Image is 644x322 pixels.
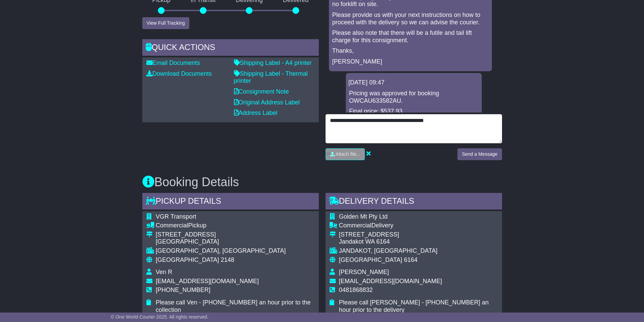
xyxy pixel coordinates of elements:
a: Shipping Label - Thermal printer [234,70,308,84]
div: [GEOGRAPHIC_DATA], [GEOGRAPHIC_DATA] [156,247,315,255]
a: Email Documents [146,59,200,66]
div: Pickup [156,222,315,229]
div: Delivery [339,222,498,229]
span: Commercial [339,222,372,229]
a: Download Documents [146,70,212,77]
div: JANDAKOT, [GEOGRAPHIC_DATA] [339,247,498,255]
div: Quick Actions [142,39,319,57]
p: Pricing was approved for booking OWCAU633582AU. [349,90,478,104]
a: Shipping Label - A4 printer [234,59,312,66]
span: [PHONE_NUMBER] [156,287,211,293]
p: Please also note that there will be a futile and tail lift charge for this consignment. [332,29,488,44]
span: [EMAIL_ADDRESS][DOMAIN_NAME] [156,278,259,284]
span: [EMAIL_ADDRESS][DOMAIN_NAME] [339,278,442,284]
a: Original Address Label [234,99,300,106]
div: [GEOGRAPHIC_DATA] [156,238,315,246]
p: Thanks, [332,47,488,55]
div: Delivery Details [326,193,502,211]
a: Consignment Note [234,88,289,95]
span: Please call Ven - [PHONE_NUMBER] an hour prior to the collection [156,299,311,313]
span: [PERSON_NAME] [339,269,389,275]
button: Send a Message [457,148,502,160]
button: View Full Tracking [142,17,189,29]
span: Commercial [156,222,188,229]
span: [GEOGRAPHIC_DATA] [156,256,219,263]
span: © One World Courier 2025. All rights reserved. [111,314,209,320]
span: [GEOGRAPHIC_DATA] [339,256,402,263]
a: Address Label [234,109,278,116]
div: [DATE] 09:47 [349,79,479,86]
p: Final price: $537.93. [349,108,478,115]
span: Ven R [156,269,172,275]
div: [STREET_ADDRESS] [156,231,315,239]
p: Please provide us with your next instructions on how to proceed with the delivery so we can advis... [332,11,488,26]
div: Pickup Details [142,193,319,211]
span: Please call [PERSON_NAME] - [PHONE_NUMBER] an hour prior to the delivery [339,299,489,313]
span: Golden Mt Pty Ltd [339,213,388,220]
span: 2148 [221,256,234,263]
span: 6164 [404,256,418,263]
div: Jandakot WA 6164 [339,238,498,246]
span: 0481868832 [339,287,373,293]
p: [PERSON_NAME] [332,58,488,66]
div: [STREET_ADDRESS] [339,231,498,239]
span: VGR Transport [156,213,196,220]
h3: Booking Details [142,175,502,189]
